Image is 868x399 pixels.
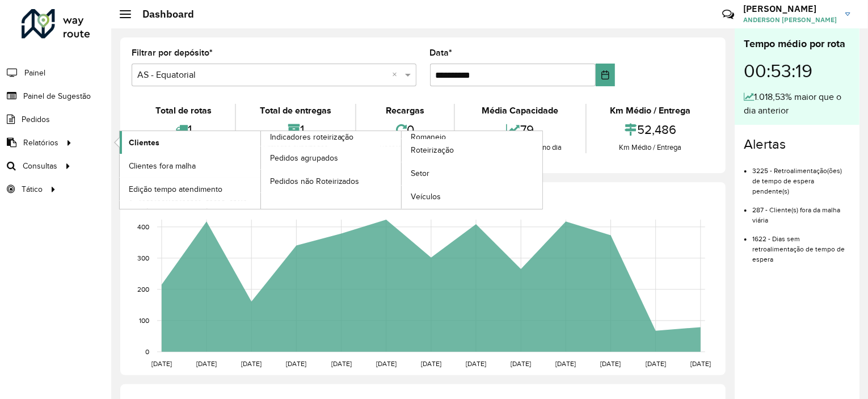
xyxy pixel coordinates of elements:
span: Indicadores roteirização [270,131,354,143]
text: 400 [137,223,149,230]
span: Tático [22,183,43,195]
text: 200 [137,285,149,293]
a: Contato Rápido [716,2,740,27]
a: Pedidos não Roteirizados [261,170,402,192]
text: [DATE] [196,360,217,367]
a: Pedidos agrupados [261,146,402,169]
a: Indicadores roteirização [120,131,402,209]
button: Choose Date [596,64,615,86]
text: [DATE] [511,360,531,367]
a: Romaneio [261,131,543,209]
a: Veículos [402,186,542,208]
text: [DATE] [331,360,352,367]
a: Roteirização [402,139,542,162]
li: 3225 - Retroalimentação(ões) de tempo de espera pendente(s) [752,157,850,196]
span: Romaneio [411,131,446,143]
text: 300 [137,254,149,262]
text: [DATE] [690,360,711,367]
span: Edição tempo atendimento [129,183,222,195]
div: 1 [134,117,232,142]
div: Média Capacidade [458,104,582,117]
text: 100 [139,317,149,324]
div: Km Médio / Entrega [589,142,711,153]
span: Clear all [393,68,402,82]
span: ANDERSON [PERSON_NAME] [743,15,837,25]
text: [DATE] [376,360,397,367]
text: [DATE] [151,360,172,367]
div: Recargas [359,104,451,117]
text: [DATE] [466,360,486,367]
span: Roteirização [411,144,454,156]
text: [DATE] [421,360,441,367]
span: Clientes fora malha [129,160,196,172]
text: 0 [145,348,149,355]
text: [DATE] [556,360,576,367]
a: Setor [402,162,542,185]
a: Clientes fora malha [120,154,260,177]
span: Pedidos [22,114,50,125]
span: Painel [24,67,45,79]
span: Setor [411,167,429,179]
span: Veículos [411,191,441,203]
div: Total de rotas [134,104,232,117]
div: 0 [359,117,451,142]
label: Data [430,46,453,60]
div: 1 [239,117,352,142]
div: Total de entregas [239,104,352,117]
span: Relatórios [23,137,58,149]
text: [DATE] [601,360,621,367]
span: Pedidos agrupados [270,152,338,164]
a: Clientes [120,131,260,154]
label: Filtrar por depósito [132,46,213,60]
span: Clientes [129,137,159,149]
a: Edição tempo atendimento [120,178,260,200]
span: Painel de Sugestão [23,90,91,102]
div: 79 [458,117,582,142]
li: 287 - Cliente(s) fora da malha viária [752,196,850,225]
h2: Dashboard [131,8,194,20]
div: Km Médio / Entrega [589,104,711,117]
text: [DATE] [646,360,666,367]
h3: [PERSON_NAME] [743,3,837,14]
span: Consultas [23,160,57,172]
h4: Alertas [744,136,850,153]
div: Tempo médio por rota [744,36,850,52]
text: [DATE] [286,360,306,367]
text: [DATE] [241,360,262,367]
div: 52,486 [589,117,711,142]
li: 1622 - Dias sem retroalimentação de tempo de espera [752,225,850,264]
div: 00:53:19 [744,52,850,90]
div: 1.018,53% maior que o dia anterior [744,90,850,117]
span: Pedidos não Roteirizados [270,175,360,187]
